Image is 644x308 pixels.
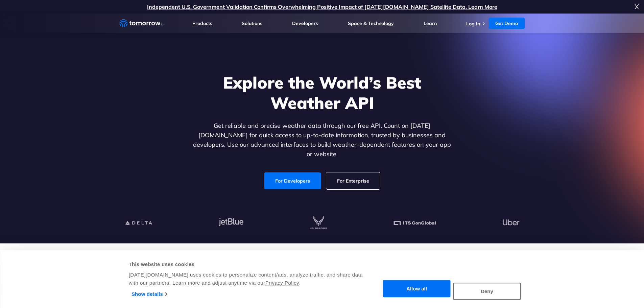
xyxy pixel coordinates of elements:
a: Independent U.S. Government Validation Confirms Overwhelming Positive Impact of [DATE][DOMAIN_NAM... [147,3,497,10]
a: Home link [119,18,163,28]
h1: Explore the World’s Best Weather API [192,72,453,113]
a: Log In [466,21,480,27]
a: Show details [132,289,167,299]
div: This website uses cookies [129,260,364,268]
a: For Developers [264,172,321,189]
a: Privacy Policy [265,280,299,286]
a: Learn [424,20,437,26]
a: Get Demo [488,18,525,29]
button: Allow all [383,280,451,298]
p: Get reliable and precise weather data through our free API. Count on [DATE][DOMAIN_NAME] for quic... [192,121,453,159]
a: Space & Technology [348,20,394,26]
a: Products [192,20,212,26]
div: [DATE][DOMAIN_NAME] uses cookies to personalize content/ads, analyze traffic, and share data with... [129,271,364,287]
a: Solutions [242,20,262,26]
a: Developers [292,20,318,26]
button: Deny [453,283,521,300]
a: For Enterprise [326,172,380,189]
